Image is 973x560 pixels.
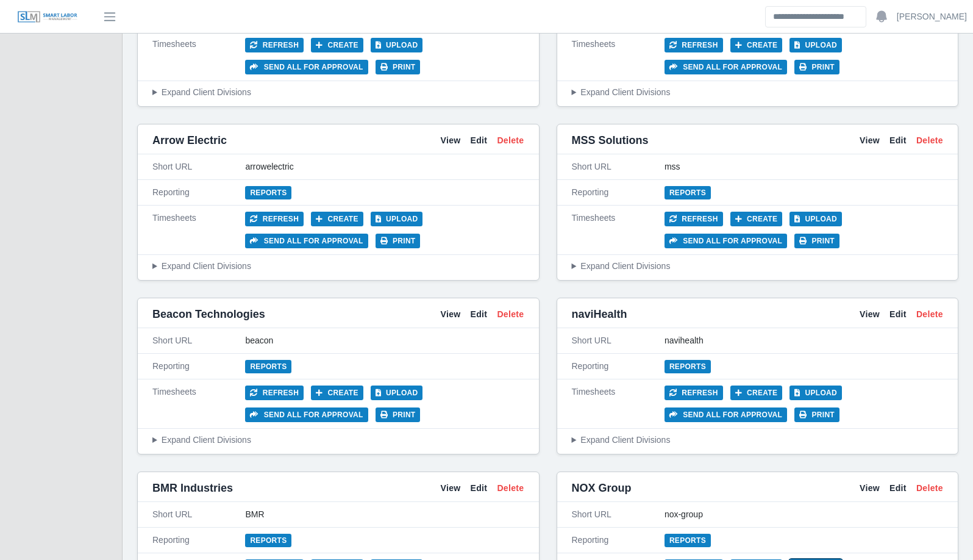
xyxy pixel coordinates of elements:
div: Timesheets [572,38,665,74]
span: BMR Industries [152,479,233,497]
div: Timesheets [572,386,665,422]
button: Refresh [245,386,304,400]
a: Edit [889,308,907,321]
button: Create [311,212,363,226]
button: Upload [789,38,842,52]
button: Print [794,234,839,248]
button: Refresh [665,38,723,52]
a: Reports [665,186,711,199]
button: Create [730,212,783,226]
a: View [440,482,460,495]
button: Print [376,407,421,422]
input: Search [765,6,866,27]
div: Timesheets [152,38,245,74]
button: Send all for approval [665,407,787,422]
span: NOX Group [572,479,632,497]
div: Short URL [572,160,665,173]
a: Reports [245,186,291,199]
a: Edit [471,134,488,147]
summary: Expand Client Divisions [572,434,944,447]
span: Arrow Electric [152,132,227,149]
summary: Expand Client Divisions [152,434,524,447]
a: Reports [245,534,291,547]
div: Timesheets [152,386,245,422]
a: Delete [497,482,524,495]
div: navihealth [665,334,943,347]
div: Reporting [572,186,665,199]
span: Beacon Technologies [152,306,265,323]
span: MSS Solutions [572,132,649,149]
div: Timesheets [572,212,665,248]
button: Upload [371,38,423,52]
a: View [860,308,880,321]
button: Refresh [245,212,304,226]
button: Print [794,407,839,422]
a: Edit [889,134,907,147]
div: Reporting [152,360,245,373]
button: Upload [789,212,842,226]
img: SLM Logo [17,10,78,24]
button: Upload [371,212,423,226]
div: mss [665,160,943,173]
a: Reports [665,360,711,373]
div: Short URL [572,334,665,347]
button: Upload [789,386,842,400]
a: Delete [916,134,943,147]
summary: Expand Client Divisions [152,86,524,99]
div: arrowelectric [245,160,524,173]
button: Send all for approval [665,234,787,248]
div: Short URL [152,508,245,521]
button: Create [730,386,783,400]
button: Send all for approval [245,234,368,248]
button: Refresh [665,386,723,400]
div: beacon [245,334,524,347]
div: Short URL [572,508,665,521]
a: Delete [497,308,524,321]
div: Reporting [152,186,245,199]
a: Reports [665,534,711,547]
a: Edit [889,482,907,495]
button: Send all for approval [665,60,787,74]
button: Print [794,60,839,74]
a: View [860,482,880,495]
div: Short URL [152,334,245,347]
button: Print [376,60,421,74]
div: Short URL [152,160,245,173]
button: Upload [371,386,423,400]
a: [PERSON_NAME] [897,10,967,23]
span: naviHealth [572,306,627,323]
a: Edit [471,482,488,495]
button: Create [311,386,363,400]
div: nox-group [665,508,943,521]
button: Print [376,234,421,248]
button: Create [311,38,363,52]
div: Timesheets [152,212,245,248]
div: BMR [245,508,524,521]
a: View [440,308,460,321]
summary: Expand Client Divisions [572,260,944,273]
a: Delete [497,134,524,147]
a: Reports [245,360,291,373]
button: Create [730,38,783,52]
button: Refresh [665,212,723,226]
button: Send all for approval [245,60,368,74]
summary: Expand Client Divisions [152,260,524,273]
a: Delete [916,482,943,495]
a: Edit [471,308,488,321]
div: Reporting [572,534,665,547]
div: Reporting [152,534,245,547]
a: View [860,134,880,147]
summary: Expand Client Divisions [572,86,944,99]
button: Refresh [245,38,304,52]
a: Delete [916,308,943,321]
div: Reporting [572,360,665,373]
button: Send all for approval [245,407,368,422]
a: View [440,134,460,147]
